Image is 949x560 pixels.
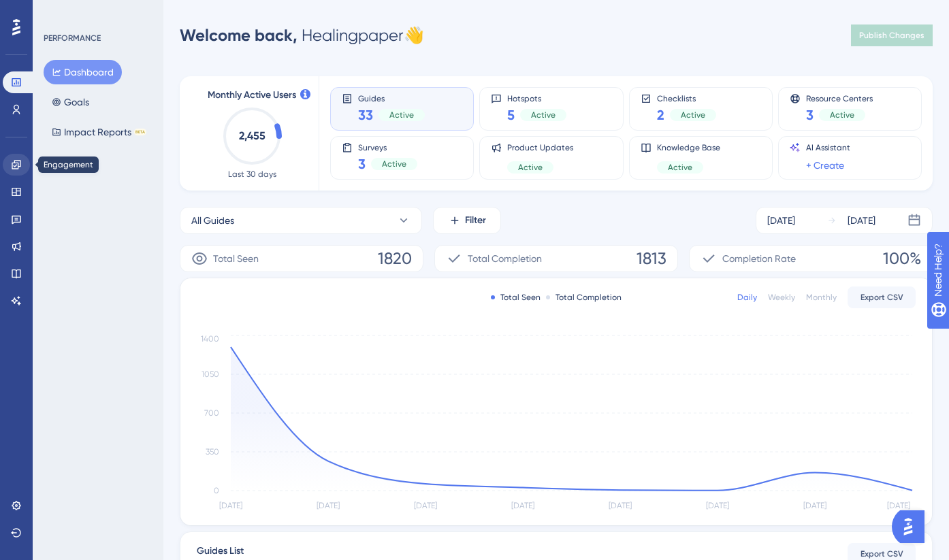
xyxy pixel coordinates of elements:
button: Impact ReportsBETA [44,120,155,144]
span: Active [389,110,414,120]
div: Total Completion [546,292,622,303]
tspan: [DATE] [414,501,437,510]
button: All Guides [180,207,422,234]
div: Monthly [806,292,837,303]
div: [DATE] [767,212,795,229]
text: 2,455 [239,129,266,142]
tspan: [DATE] [887,501,910,510]
button: Export CSV [848,286,916,308]
span: Publish Changes [859,30,924,41]
span: Need Help? [32,3,85,20]
span: 5 [507,105,515,125]
a: + Create [806,157,844,174]
button: Publish Changes [851,24,933,46]
span: 100% [883,248,921,269]
span: Resource Centers [806,93,873,103]
tspan: 350 [206,447,219,457]
span: 3 [358,154,366,174]
div: Total Seen [491,292,541,303]
span: Active [531,110,556,120]
span: Filter [465,212,486,229]
span: All Guides [191,212,234,229]
span: Hotspots [507,93,566,103]
tspan: 0 [214,486,219,495]
tspan: [DATE] [317,501,340,510]
tspan: 1400 [201,334,219,344]
span: 33 [358,105,373,125]
span: 1813 [637,248,666,269]
button: Filter [433,207,501,234]
tspan: 700 [204,408,219,418]
button: Goals [44,90,97,114]
tspan: 1050 [202,369,219,379]
span: 2 [657,105,664,125]
span: AI Assistant [806,142,850,153]
div: Healingpaper 👋 [180,24,424,46]
div: [DATE] [848,212,875,229]
span: Total Completion [468,250,542,267]
div: PERFORMANCE [44,33,101,44]
button: Dashboard [44,60,122,84]
span: Monthly Active Users [208,87,296,103]
span: Knowledge Base [657,142,720,153]
div: Daily [737,292,757,303]
span: Active [830,110,854,120]
span: Product Updates [507,142,573,153]
tspan: [DATE] [609,501,632,510]
span: Active [681,110,705,120]
span: Export CSV [860,292,903,303]
span: Checklists [657,93,716,103]
span: 3 [806,105,814,125]
span: Active [668,162,692,173]
div: Weekly [768,292,795,303]
span: Completion Rate [722,250,796,267]
tspan: [DATE] [219,501,242,510]
span: Surveys [358,142,417,152]
span: 1820 [378,248,412,269]
span: Welcome back, [180,25,297,45]
div: BETA [134,129,146,135]
span: Active [518,162,543,173]
tspan: [DATE] [803,501,826,510]
span: Guides [358,93,425,103]
tspan: [DATE] [511,501,534,510]
span: Export CSV [860,548,903,559]
tspan: [DATE] [706,501,729,510]
iframe: UserGuiding AI Assistant Launcher [892,506,933,547]
span: Last 30 days [228,169,276,180]
span: Active [382,159,406,169]
span: Total Seen [213,250,259,267]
